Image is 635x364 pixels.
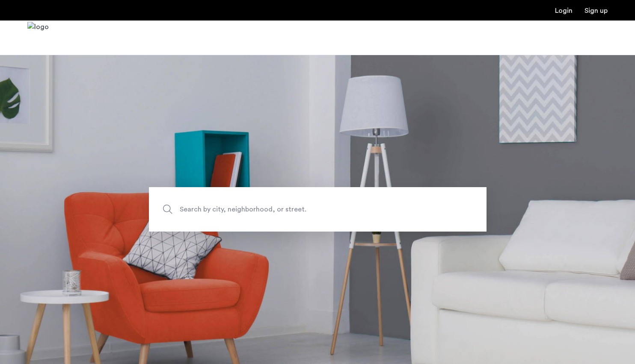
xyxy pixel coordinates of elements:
a: Cazamio Logo [27,22,49,54]
span: Search by city, neighborhood, or street. [180,204,416,215]
input: Apartment Search [149,187,487,232]
a: Login [555,7,573,14]
a: Registration [585,7,608,14]
img: logo [27,22,49,54]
